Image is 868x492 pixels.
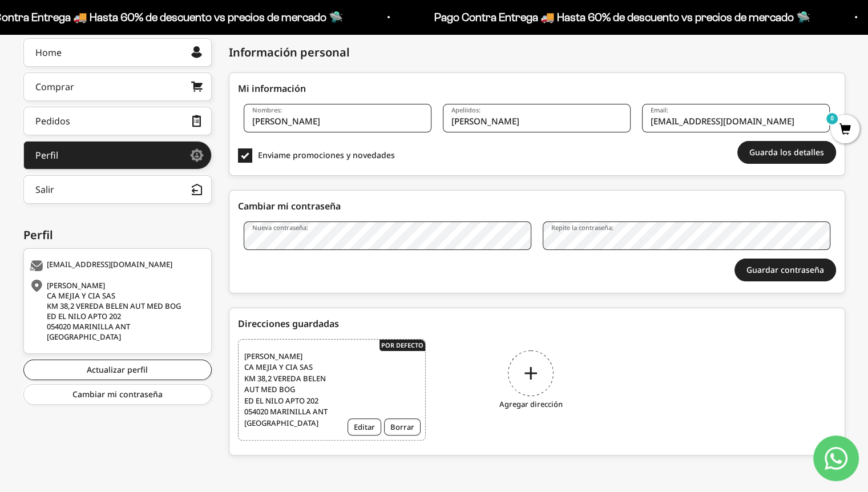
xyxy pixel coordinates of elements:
[434,8,810,26] p: Pago Contra Entrega 🚚 Hasta 60% de descuento vs precios de mercado 🛸
[35,116,70,126] div: Pedidos
[244,351,334,429] span: [PERSON_NAME] CA MEJIA Y CIA SAS KM 38,2 VEREDA BELEN AUT MED BOG ED EL NILO APTO 202 054020 MARI...
[252,106,282,114] label: Nombres:
[384,418,421,435] button: Borrar
[23,175,212,204] button: Salir
[30,260,203,272] div: [EMAIL_ADDRESS][DOMAIN_NAME]
[252,223,308,232] label: Nueva contraseña:
[551,223,613,232] label: Repite la contraseña:
[499,399,563,410] i: Agregar dirección
[23,38,212,67] a: Home
[451,106,481,114] label: Apeliidos:
[23,72,212,101] a: Comprar
[238,148,426,163] label: Enviame promociones y novedades
[734,259,836,281] button: Guardar contraseña
[229,44,350,61] div: Información personal
[238,317,836,330] div: Direcciones guardadas
[35,151,58,160] div: Perfil
[23,360,212,380] a: Actualizar perfil
[651,106,668,114] label: Email:
[238,82,836,95] div: Mi información
[23,227,212,244] div: Perfil
[23,384,212,405] a: Cambiar mi contraseña
[348,418,381,435] button: Editar
[737,141,836,164] button: Guarda los detalles
[35,185,54,194] div: Salir
[762,12,845,35] span: Mi cuenta
[831,124,859,136] a: 0
[825,112,839,126] mark: 0
[35,82,74,91] div: Comprar
[35,48,62,57] div: Home
[30,280,203,342] div: [PERSON_NAME] CA MEJIA Y CIA SAS KM 38,2 VEREDA BELEN AUT MED BOG ED EL NILO APTO 202 054020 MARI...
[23,107,212,135] a: Pedidos
[238,199,836,213] div: Cambiar mi contraseña
[23,141,212,170] a: Perfil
